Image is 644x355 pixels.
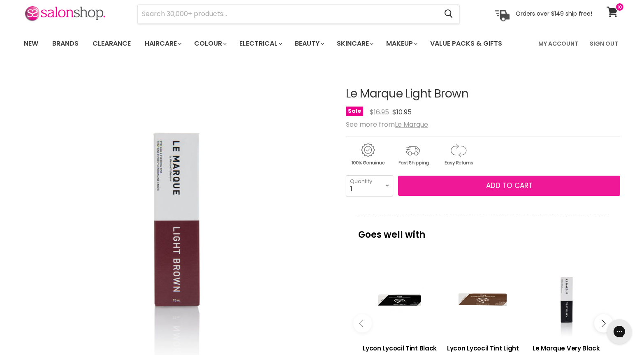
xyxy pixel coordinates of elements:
[289,35,329,52] a: Beauty
[139,35,186,52] a: Haircare
[438,5,459,23] button: Search
[46,35,85,52] a: Brands
[391,142,435,167] img: shipping.gif
[18,32,521,56] ul: Main menu
[529,343,604,353] h3: Le Marque Very Black
[14,32,630,56] nav: Main
[398,176,620,196] button: Add to cart
[436,142,480,167] img: returns.gif
[362,343,437,353] h3: Lycon Lycocil Tint Black
[370,107,389,117] span: $16.95
[486,181,533,190] span: Add to cart
[358,217,608,244] p: Goes well with
[424,35,508,52] a: Value Packs & Gifts
[346,107,363,116] span: Sale
[188,35,232,52] a: Colour
[346,142,389,167] img: genuine.gif
[331,35,378,52] a: Skincare
[380,35,422,52] a: Makeup
[603,316,636,347] iframe: Gorgias live chat messenger
[392,107,412,117] span: $10.95
[233,35,287,52] a: Electrical
[516,10,592,17] p: Orders over $149 ship free!
[533,35,583,52] a: My Account
[18,35,44,52] a: New
[585,35,623,52] a: Sign Out
[86,35,137,52] a: Clearance
[395,120,428,129] a: Le Marque
[138,5,438,23] input: Search
[346,88,620,100] h1: Le Marque Light Brown
[346,175,393,196] select: Quantity
[346,120,428,129] span: See more from
[137,4,460,24] form: Product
